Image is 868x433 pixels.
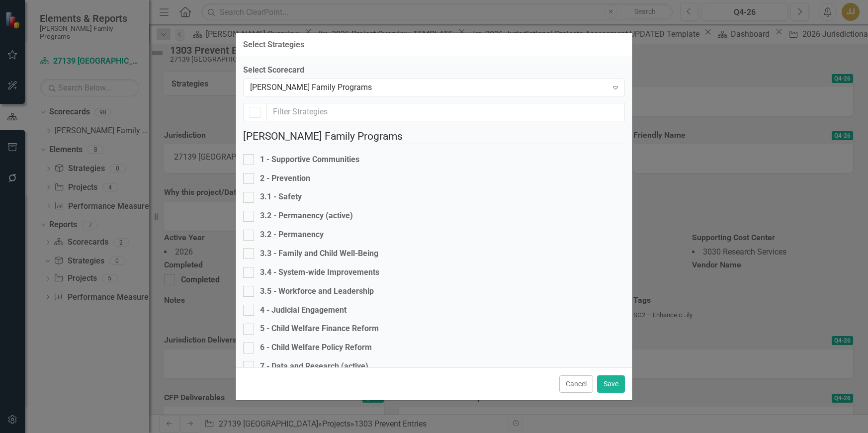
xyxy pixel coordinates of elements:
[260,305,347,316] div: 4 - Judicial Engagement
[266,103,625,121] input: Filter Strategies
[260,229,324,241] div: 3.2 - Permanency
[260,154,359,166] div: 1 - Supportive Communities
[559,375,593,393] button: Cancel
[260,191,302,203] div: 3.1 - Safety
[243,65,625,76] label: Select Scorecard
[260,323,379,335] div: 5 - Child Welfare Finance Reform
[250,82,608,93] div: [PERSON_NAME] Family Programs
[260,248,378,260] div: 3.3 - Family and Child Well-Being
[597,375,625,393] button: Save
[260,210,353,222] div: 3.2 - Permanency (active)
[243,129,625,144] legend: [PERSON_NAME] Family Programs
[260,173,310,184] div: 2 - Prevention
[243,40,304,49] div: Select Strategies
[260,286,374,297] div: 3.5 - Workforce and Leadership
[260,361,368,372] div: 7 - Data and Research (active)
[260,267,379,278] div: 3.4 - System-wide Improvements
[260,342,372,353] div: 6 - Child Welfare Policy Reform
